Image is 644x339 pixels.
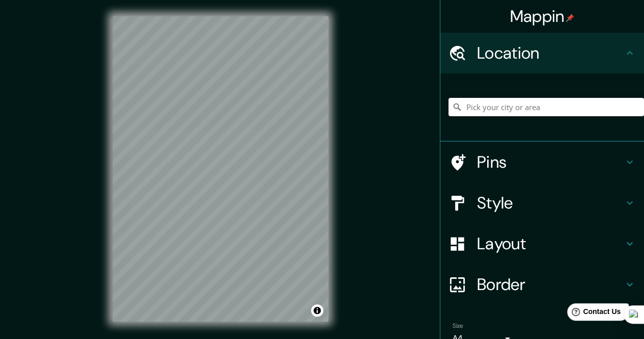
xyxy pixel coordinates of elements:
[440,223,644,264] div: Layout
[440,264,644,305] div: Border
[440,33,644,73] div: Location
[477,193,624,213] h4: Style
[477,233,624,254] h4: Layout
[311,304,323,317] button: Toggle attribution
[477,274,624,295] h4: Border
[477,43,624,63] h4: Location
[449,98,644,116] input: Pick your city or area
[113,16,328,322] canvas: Map
[440,182,644,223] div: Style
[553,299,633,328] iframe: Help widget launcher
[566,14,574,22] img: pin-icon.png
[510,6,575,27] h4: Mappin
[453,322,463,330] label: Size
[440,142,644,182] div: Pins
[477,152,624,172] h4: Pins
